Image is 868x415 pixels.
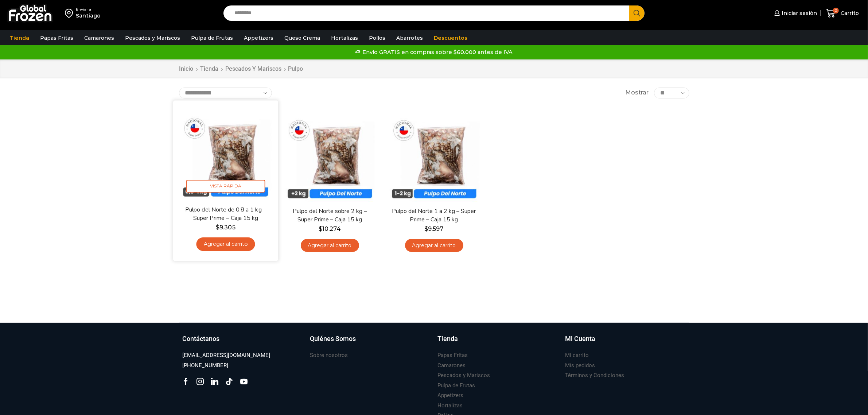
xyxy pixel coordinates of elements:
[183,362,229,369] h3: [PHONE_NUMBER]
[65,7,76,19] img: address-field-icon.svg
[565,334,596,344] h3: Mi Cuenta
[392,207,476,224] a: Pulpo del Norte 1 a 2 kg – Super Prime – Caja 15 kg
[839,9,859,17] span: Carrito
[438,334,458,344] h3: Tienda
[405,239,463,252] a: Agregar al carrito: “Pulpo del Norte 1 a 2 kg - Super Prime - Caja 15 kg”
[6,31,33,45] a: Tienda
[179,65,303,73] nav: Breadcrumb
[833,8,839,13] span: 0
[565,362,595,369] h3: Mis pedidos
[310,350,348,360] a: Sobre nosotros
[196,237,255,251] a: Agregar al carrito: “Pulpo del Norte de 0,8 a 1 kg - Super Prime - Caja 15 kg”
[183,334,303,351] a: Contáctanos
[438,382,475,389] h3: Pulpa de Frutas
[393,31,427,45] a: Abarrotes
[186,180,265,193] span: Vista Rápida
[319,225,322,232] span: $
[438,362,466,369] h3: Camarones
[183,352,270,359] h3: [EMAIL_ADDRESS][DOMAIN_NAME]
[216,224,235,230] bdi: 9.305
[565,371,624,380] a: Términos y Condiciones
[216,224,219,230] span: $
[565,361,595,371] a: Mis pedidos
[240,31,277,45] a: Appetizers
[780,9,817,17] span: Iniciar sesión
[121,31,184,45] a: Pescados y Mariscos
[438,371,490,380] a: Pescados y Mariscos
[36,31,77,45] a: Papas Fritas
[629,5,645,21] button: Search button
[430,31,471,45] a: Descuentos
[438,381,475,391] a: Pulpa de Frutas
[327,31,362,45] a: Hortalizas
[225,65,282,73] a: Pescados y Mariscos
[438,352,468,359] h3: Papas Fritas
[438,401,463,411] a: Hortalizas
[824,5,861,22] a: 0 Carrito
[179,65,194,73] a: Inicio
[438,350,468,360] a: Papas Fritas
[425,225,428,232] span: $
[183,334,220,344] h3: Contáctanos
[183,205,268,222] a: Pulpo del Norte de 0,8 a 1 kg – Super Prime – Caja 15 kg
[310,352,348,359] h3: Sobre nosotros
[288,65,303,72] h1: Pulpo
[438,334,558,351] a: Tienda
[301,239,359,252] a: Agregar al carrito: “Pulpo del Norte sobre 2 kg - Super Prime - Caja 15 kg”
[438,391,464,400] a: Appetizers
[625,89,649,97] span: Mostrar
[310,334,431,351] a: Quiénes Somos
[281,31,324,45] a: Queso Crema
[425,225,444,232] bdi: 9.597
[565,334,686,351] a: Mi Cuenta
[565,352,589,359] h3: Mi carrito
[438,392,464,399] h3: Appetizers
[183,361,229,371] a: [PHONE_NUMBER]
[319,225,341,232] bdi: 10.274
[76,12,101,19] div: Santiago
[438,402,463,410] h3: Hortalizas
[187,31,237,45] a: Pulpa de Frutas
[81,31,118,45] a: Camarones
[183,350,270,360] a: [EMAIL_ADDRESS][DOMAIN_NAME]
[565,350,589,360] a: Mi carrito
[365,31,389,45] a: Pollos
[438,372,490,379] h3: Pescados y Mariscos
[438,361,466,371] a: Camarones
[76,7,101,12] div: Enviar a
[565,372,624,379] h3: Términos y Condiciones
[310,334,356,344] h3: Quiénes Somos
[200,65,219,73] a: Tienda
[179,88,272,98] select: Pedido de la tienda
[288,207,371,224] a: Pulpo del Norte sobre 2 kg – Super Prime – Caja 15 kg
[772,6,817,20] a: Iniciar sesión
